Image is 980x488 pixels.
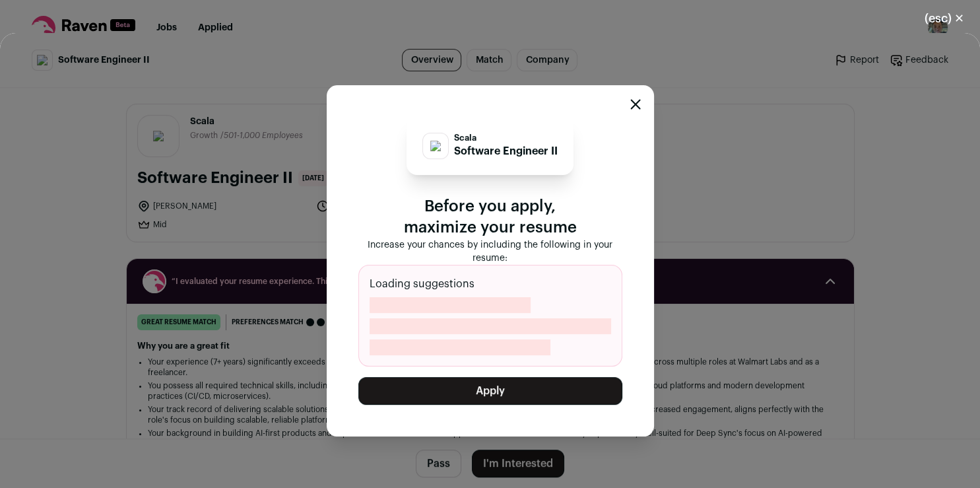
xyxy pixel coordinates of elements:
button: Apply [358,377,622,405]
p: Scala [454,133,558,143]
div: Loading suggestions [358,265,622,366]
p: Before you apply, maximize your resume [358,196,622,238]
button: Close modal [630,99,641,110]
p: Increase your chances by including the following in your resume: [358,238,622,265]
img: bbc4ede4edf4727d937f5ee69ae371dc18c739fe5690e5b861a7e6a302c369c7 [430,141,441,151]
button: Close modal [909,4,980,33]
p: Software Engineer II [454,143,558,159]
